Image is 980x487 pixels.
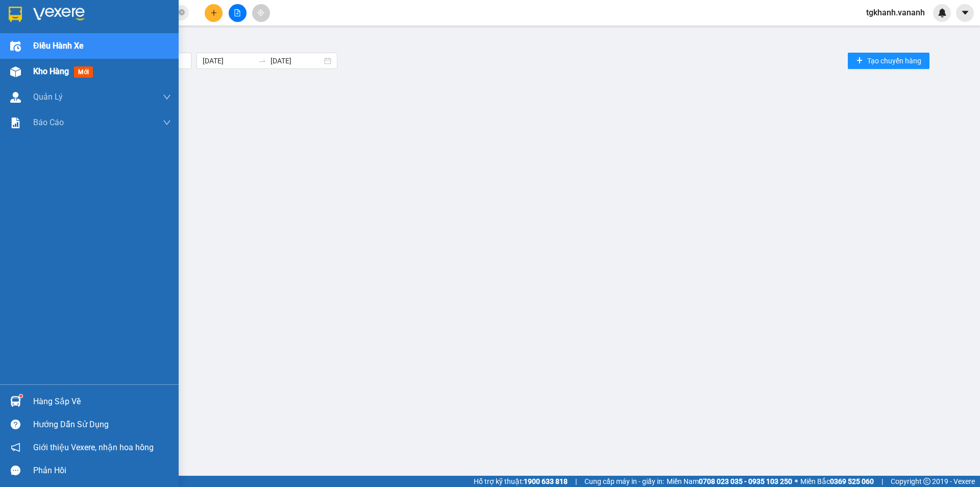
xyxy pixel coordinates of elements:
span: BX Bãi Cháy [27,69,67,77]
img: icon-new-feature [938,8,947,17]
span: Hỗ trợ kỹ thuật: [474,476,568,487]
button: file-add [229,4,247,22]
span: 40 [PERSON_NAME] - [GEOGRAPHIC_DATA] [44,39,115,55]
span: file-add [234,9,241,16]
sup: 1 [19,395,22,398]
span: Điều hành xe [33,39,84,52]
span: plus [856,57,863,65]
div: Phản hồi [33,463,171,478]
span: Miền Nam [667,476,792,487]
input: Ngày kết thúc [271,55,322,66]
span: down [163,119,171,127]
span: down [163,93,171,101]
span: aim [257,9,264,16]
span: message [11,466,20,475]
span: copyright [923,478,930,485]
span: Giới thiệu Vexere, nhận hoa hồng [33,441,154,454]
span: close-circle [179,9,185,15]
strong: 1900 633 818 [524,477,568,485]
span: | [881,476,883,487]
button: plus [205,4,223,22]
span: Gửi [8,64,18,72]
input: Ngày bắt đầu [203,55,254,66]
span: Quản Lý [33,90,63,103]
img: warehouse-icon [10,41,21,52]
strong: 0708 023 035 - 0935 103 250 [699,477,792,485]
span: notification [11,443,20,452]
span: mới [74,66,93,78]
span: close-circle [179,8,185,18]
img: logo-vxr [9,7,22,22]
span: Báo cáo [33,116,64,129]
span: question-circle [11,420,20,429]
div: Hướng dẫn sử dụng [33,417,171,432]
span: Tạo chuyến hàng [867,55,921,66]
img: warehouse-icon [10,396,21,407]
div: Hàng sắp về [33,394,171,409]
span: HOTLINE : [44,30,115,38]
span: Miền Bắc [800,476,874,487]
img: warehouse-icon [10,92,21,103]
button: caret-down [956,4,974,22]
span: caret-down [961,8,970,17]
span: swap-right [258,57,266,65]
span: Kho hàng [33,66,69,76]
img: solution-icon [10,118,21,128]
button: aim [252,4,270,22]
span: ⚪️ [795,479,798,483]
div: Điều hành xe [38,33,972,45]
span: | [575,476,577,487]
span: to [258,57,266,65]
button: plusTạo chuyến hàng [848,53,929,69]
span: bxe bãi8 cháy [27,60,110,67]
img: warehouse-icon [10,66,21,77]
strong: 0369 525 060 [830,477,874,485]
span: Cung cấp máy in - giấy in: [584,476,664,487]
img: logo [8,13,42,48]
strong: 1900088888 [78,30,115,38]
span: plus [210,9,217,16]
strong: CÔNG TY TNHH DV DU LỊCH HẢI VÂN TRAVEL - VÂN ANH EXPRESS [44,6,141,29]
span: tgkhanh.vananh [858,6,933,19]
span: 0357345166 [71,60,109,67]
